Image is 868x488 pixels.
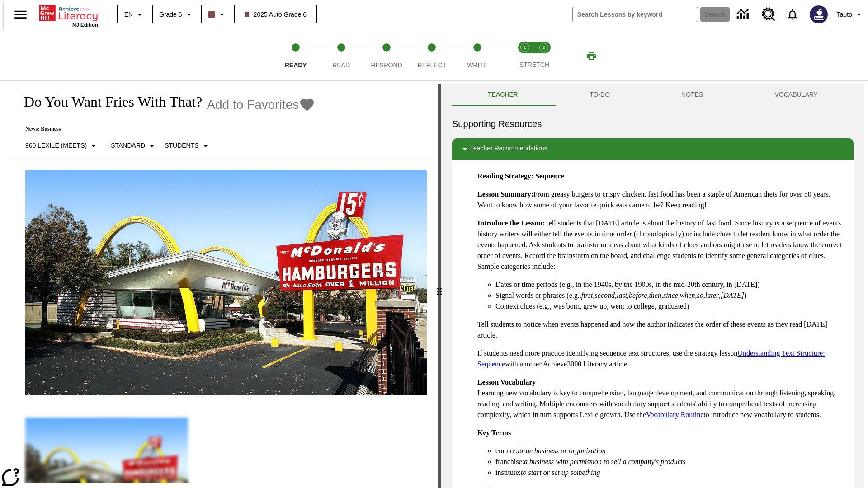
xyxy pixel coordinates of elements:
em: then [649,291,661,299]
span: EN [124,10,133,19]
button: Add to Favorites - Do You Want Fries With That? [207,97,315,113]
p: Tell students that [DATE] article is about the history of fast food. Since history is a sequence ... [477,218,846,272]
span: Write [467,61,487,69]
input: search field [573,7,698,22]
button: NOTES [646,84,739,106]
li: franchise: [495,456,846,467]
button: Scaffolds, Standard [107,138,161,154]
em: before [629,291,647,299]
button: Read step 2 of 5 [315,31,367,80]
span: Add to Favorites [207,98,299,112]
span: 2025 Auto Grade 6 [245,10,307,19]
em: when [680,291,695,299]
em: since [663,291,678,299]
strong: Lesson Summary: [477,190,533,198]
button: Print [577,47,606,64]
div: Home [39,3,98,28]
button: Write step 5 of 5 [451,31,504,80]
p: If students need more practice identifying sequence text structures, use the strategy lesson with... [477,348,846,370]
p: Teacher Recommendations [470,144,547,155]
div: Instructional Panel Tabs [452,84,854,106]
em: second [595,291,615,299]
em: [DATE] [721,291,744,299]
span: STRETCH [519,61,549,68]
img: One of the first McDonald's stores, with the iconic red sign and golden arches. [25,170,427,396]
em: later [705,291,719,299]
a: Notifications [781,3,804,26]
p: 960 Lexile (Meets) [25,141,87,150]
li: Signal words or phrases (e.g., , , , , , , , , , ) [495,290,846,301]
button: Class color is dark brown. Change class color [204,6,231,23]
text: 2 [542,45,545,50]
h6: Supporting Resources [452,117,854,131]
button: Stretch Read step 1 of 2 [512,31,538,80]
strong: Reading Strategy: [477,172,533,180]
span: Respond [371,61,402,69]
div: Teacher Recommendations [452,138,854,160]
em: first [581,291,593,299]
span: Tauto [837,10,852,19]
em: to start or set up something [521,469,600,476]
strong: Sequence [535,172,564,180]
button: TO-DO [554,84,646,106]
button: Language: EN, Select a language [120,6,149,23]
button: Respond step 3 of 5 [360,31,413,80]
div: activity [441,84,864,488]
p: News: Business [14,126,315,132]
button: Stretch Respond step 2 of 2 [531,31,557,80]
img: Avatar [810,5,828,23]
strong: Lesson Vocabulary [477,378,536,386]
h1: Do You Want Fries With That? [14,94,202,110]
li: Context clues (e.g., was born, grew up, went to college, graduated) [495,301,846,312]
button: Grade: Grade 6, Select a grade [156,6,198,23]
div: reading [4,84,438,483]
em: last [617,291,627,299]
button: Profile/Settings [833,6,868,23]
button: Select Student [161,138,214,154]
button: Open side menu [7,1,34,28]
button: Select Lexile, 960 Lexile (Meets) [22,138,103,154]
p: From greasy burgers to crispy chicken, fast food has been a staple of American diets for over 50 ... [477,189,846,211]
p: Learning new vocabulary is key to comprehension, language development, and communication through ... [477,377,846,420]
button: Ready step 1 of 5 [269,31,322,80]
li: institute: [495,467,846,478]
span: Ready [285,61,307,69]
button: Select a new avatar [804,3,833,26]
strong: Key Terms [477,429,511,436]
text: 1 [524,45,526,50]
em: so [697,291,703,299]
a: Resource Center, Will open in new tab [756,2,781,27]
span: Grade 6 [159,10,182,19]
span: Reflect [418,61,447,69]
a: Vocabulary Routine [646,411,703,418]
a: Understanding Text Structure: Sequence [477,349,825,368]
em: a business with permission to sell a company's products [524,458,686,465]
span: Read [332,61,350,69]
button: Reflect step 4 of 5 [406,31,458,80]
button: Teacher [452,84,554,106]
span: NJ Edition [72,22,98,28]
button: VOCABULARY [739,84,854,106]
li: empire: [495,446,846,456]
p: Tell students to notice when events happened and how the author indicates the order of these even... [477,319,846,341]
li: Dates or time periods (e.g., in the 1940s, by the 1900s, in the mid-20th century, in [DATE]) [495,279,846,290]
a: Data Center [731,2,756,27]
em: large business or organization [518,447,606,455]
strong: Introduce the Lesson: [477,219,545,227]
p: Students [165,141,198,150]
p: Standard [111,141,145,150]
div: Press Enter or Spacebar and then press right and left arrow keys to move the slider [438,84,441,488]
